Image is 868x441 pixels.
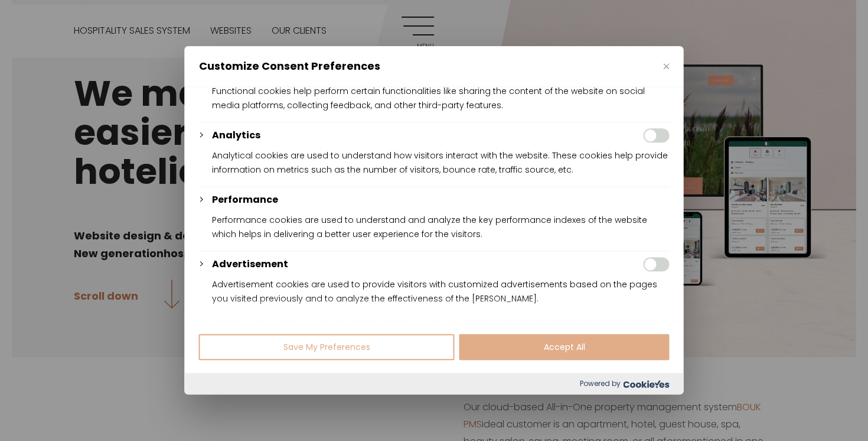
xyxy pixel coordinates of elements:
[199,59,380,73] span: Customize Consent Preferences
[664,63,670,69] img: Close
[212,277,670,306] p: Advertisement cookies are used to provide visitors with customized advertisements based on the pa...
[644,128,670,142] input: Enable Analytics
[212,148,670,177] p: Analytical cookies are used to understand how visitors interact with the website. These cookies h...
[212,213,670,241] p: Performance cookies are used to understand and analyze the key performance indexes of the website...
[644,257,670,271] input: Enable Advertisement
[459,335,670,361] button: Accept All
[212,128,260,142] button: Analytics
[212,257,288,271] button: Advertisement
[185,374,684,395] div: Powered by
[212,193,278,207] button: Performance
[199,335,455,361] button: Save My Preferences
[624,380,670,388] img: Cookieyes logo
[212,84,670,112] p: Functional cookies help perform certain functionalities like sharing the content of the website o...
